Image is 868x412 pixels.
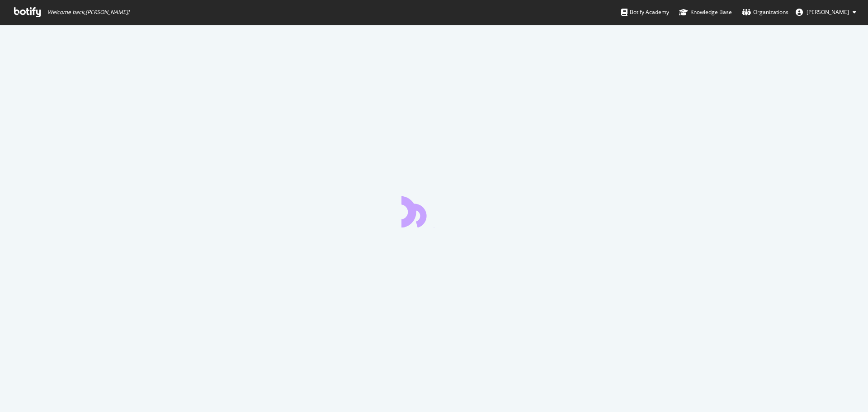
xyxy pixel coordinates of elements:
[621,8,669,17] div: Botify Academy
[807,8,849,16] span: James Hawswroth
[47,9,129,16] span: Welcome back, [PERSON_NAME] !
[742,8,788,17] div: Organizations
[788,5,863,19] button: [PERSON_NAME]
[679,8,732,17] div: Knowledge Base
[401,195,467,227] div: animation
